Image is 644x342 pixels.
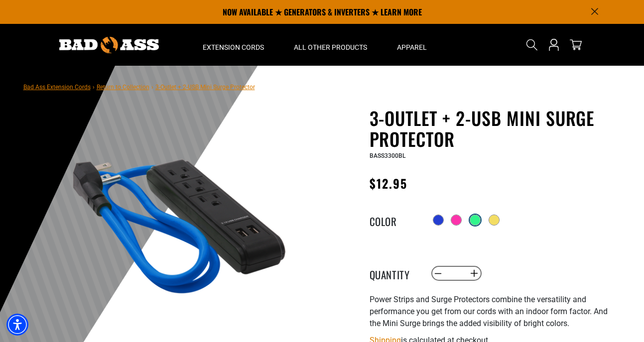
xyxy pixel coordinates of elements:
[382,24,442,66] summary: Apparel
[23,81,255,93] nav: breadcrumbs
[397,43,427,52] span: Apparel
[188,24,279,66] summary: Extension Cords
[23,84,91,91] a: Bad Ass Extension Cords
[370,174,407,192] span: $12.95
[279,24,382,66] summary: All Other Products
[294,43,367,52] span: All Other Products
[370,294,614,330] p: Power Strips and Surge Protectors combine the versatility and performance you get from our cords ...
[524,37,540,53] summary: Search
[370,152,405,159] span: BASS3300BL
[370,108,614,149] h1: 3-Outlet + 2-USB Mini Surge Protector
[97,84,149,91] a: Return to Collection
[6,314,28,336] div: Accessibility Menu
[370,267,419,280] label: Quantity
[546,24,562,66] a: Open this option
[155,84,255,91] span: 3-Outlet + 2-USB Mini Surge Protector
[370,214,419,227] legend: Color
[93,84,95,91] span: ›
[203,43,264,52] span: Extension Cords
[151,84,153,91] span: ›
[568,39,584,51] a: cart
[59,37,159,53] img: Bad Ass Extension Cords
